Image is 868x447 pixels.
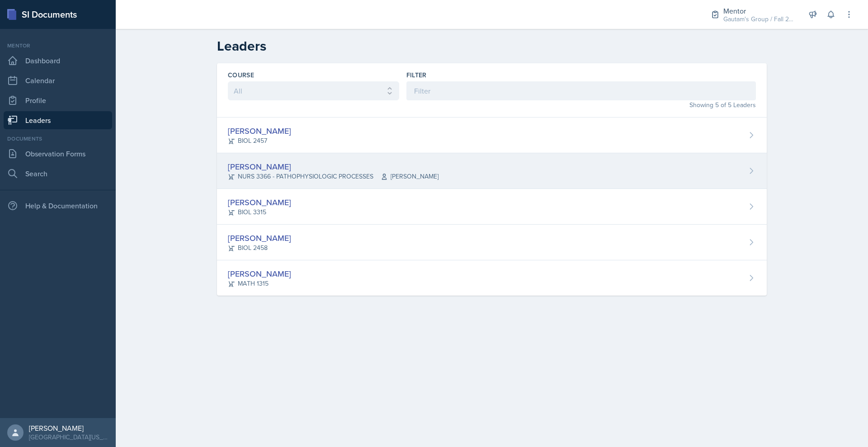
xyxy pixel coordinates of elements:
a: Profile [4,91,112,109]
div: BIOL 2458 [228,243,291,253]
div: Documents [4,135,112,143]
a: [PERSON_NAME] NURS 3366 - PATHOPHYSIOLOGIC PROCESSES[PERSON_NAME] [217,153,767,189]
div: Showing 5 of 5 Leaders [406,100,756,110]
h2: Leaders [217,38,767,54]
a: [PERSON_NAME] BIOL 3315 [217,189,767,225]
div: Mentor [4,42,112,50]
div: [PERSON_NAME] [228,125,291,137]
input: Filter [406,81,756,100]
label: Filter [406,71,427,80]
div: [PERSON_NAME] [228,196,291,208]
div: Help & Documentation [4,197,112,215]
div: NURS 3366 - PATHOPHYSIOLOGIC PROCESSES [228,172,439,181]
a: Search [4,165,112,183]
div: Mentor [723,5,796,16]
div: [PERSON_NAME] [228,268,291,280]
a: [PERSON_NAME] BIOL 2458 [217,225,767,260]
a: Leaders [4,111,112,129]
div: BIOL 2457 [228,136,291,146]
div: [PERSON_NAME] [228,232,291,244]
div: [PERSON_NAME] [29,423,108,433]
a: Calendar [4,71,112,89]
a: [PERSON_NAME] BIOL 2457 [217,118,767,153]
div: [GEOGRAPHIC_DATA][US_STATE] [29,433,108,442]
a: Observation Forms [4,145,112,163]
div: [PERSON_NAME] [228,160,439,173]
span: [PERSON_NAME] [381,172,439,181]
div: BIOL 3315 [228,207,291,217]
a: [PERSON_NAME] MATH 1315 [217,260,767,296]
div: MATH 1315 [228,279,291,288]
label: Course [228,71,254,80]
div: Gautam's Group / Fall 2025 [723,14,796,24]
a: Dashboard [4,52,112,70]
